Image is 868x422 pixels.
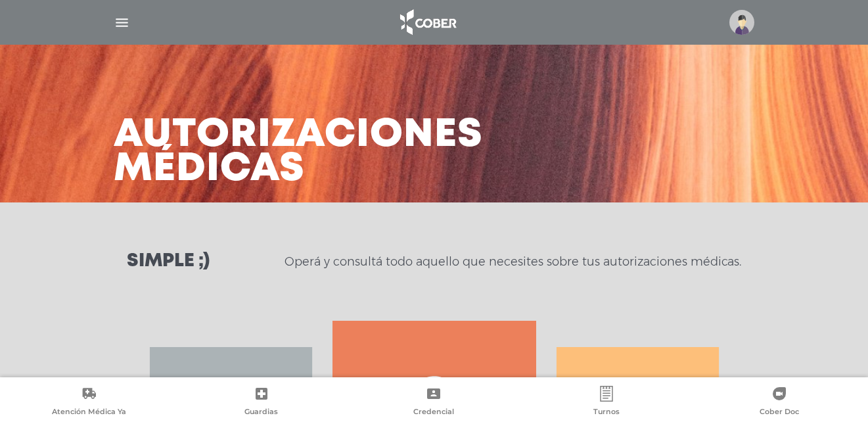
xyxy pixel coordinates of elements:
[52,407,126,419] span: Atención Médica Ya
[3,386,175,419] a: Atención Médica Ya
[413,407,454,419] span: Credencial
[127,252,210,271] h3: Simple ;)
[285,254,741,270] p: Operá y consultá todo aquello que necesites sobre tus autorizaciones médicas.
[760,407,799,419] span: Cober Doc
[393,7,462,38] img: logo_cober_home-white.png
[114,14,130,31] img: Cober_menu-lines-white.svg
[520,386,693,419] a: Turnos
[593,407,620,419] span: Turnos
[693,386,865,419] a: Cober Doc
[244,407,278,419] span: Guardias
[175,386,348,419] a: Guardias
[729,10,754,35] img: profile-placeholder.svg
[348,386,520,419] a: Credencial
[114,118,483,187] h3: Autorizaciones médicas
